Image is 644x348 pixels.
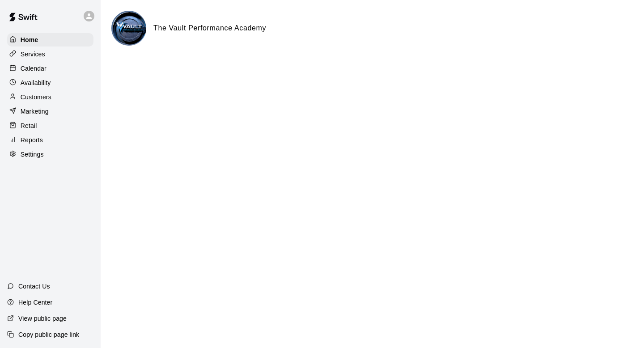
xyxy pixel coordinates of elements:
p: Help Center [18,298,52,307]
p: Calendar [21,64,47,73]
a: Home [7,33,93,47]
p: Settings [21,150,44,159]
h6: The Vault Performance Academy [153,22,266,34]
p: Marketing [21,107,49,116]
a: Reports [7,133,93,147]
p: View public page [18,314,67,323]
p: Reports [21,136,43,144]
p: Customers [21,93,51,102]
a: Calendar [7,62,93,75]
p: Availability [21,78,51,87]
a: Retail [7,119,93,132]
a: Marketing [7,105,93,118]
img: The Vault Performance Academy logo [113,12,146,46]
a: Customers [7,90,93,104]
p: Contact Us [18,282,50,291]
a: Services [7,47,93,61]
p: Copy public page link [18,330,79,339]
a: Settings [7,148,93,161]
p: Retail [21,121,37,130]
a: Availability [7,76,93,89]
p: Home [21,35,38,44]
p: Services [21,50,45,59]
